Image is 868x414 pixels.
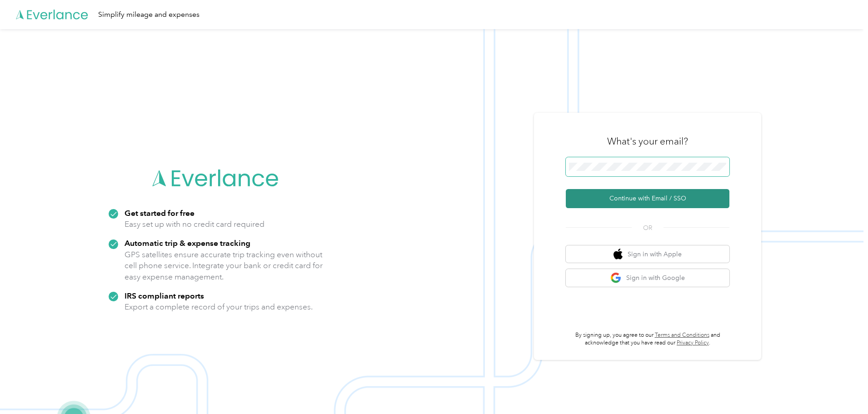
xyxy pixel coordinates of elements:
[614,249,623,260] img: apple logo
[566,331,729,347] p: By signing up, you agree to our and acknowledge that you have read our .
[566,245,729,263] button: apple logoSign in with Apple
[655,332,709,339] a: Terms and Conditions
[677,339,709,346] a: Privacy Policy
[125,291,204,300] strong: IRS compliant reports
[98,9,200,20] div: Simplify mileage and expenses
[125,219,264,230] p: Easy set up with no credit card required
[125,249,323,283] p: GPS satellites ensure accurate trip tracking even without cell phone service. Integrate your bank...
[125,301,313,313] p: Export a complete record of your trips and expenses.
[566,269,729,287] button: google logoSign in with Google
[607,135,688,148] h3: What's your email?
[610,272,622,284] img: google logo
[566,189,729,208] button: Continue with Email / SSO
[632,223,663,233] span: OR
[125,238,250,248] strong: Automatic trip & expense tracking
[125,208,195,218] strong: Get started for free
